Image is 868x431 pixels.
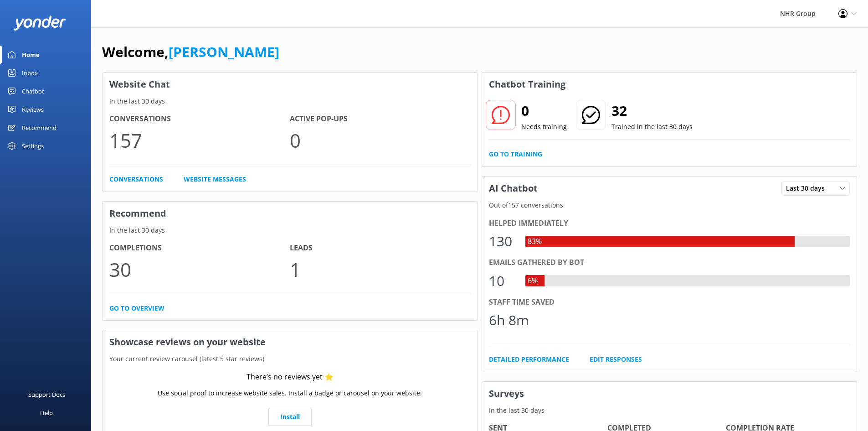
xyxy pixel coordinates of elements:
span: Last 30 days [786,183,830,193]
p: 0 [290,125,470,156]
div: Support Docs [28,385,65,404]
div: Recommend [22,119,56,137]
h3: Chatbot Training [482,73,572,96]
a: Install [268,408,312,426]
h4: Active Pop-ups [290,113,470,125]
div: Helped immediately [489,218,850,229]
h4: Conversations [109,113,290,125]
div: 10 [489,270,516,292]
h1: Welcome, [102,41,279,63]
h3: AI Chatbot [482,177,544,200]
p: In the last 30 days [103,96,478,106]
div: Emails gathered by bot [489,257,850,269]
div: Help [40,404,53,422]
div: Reviews [22,100,44,119]
h4: Completions [109,242,290,254]
h3: Surveys [482,382,857,405]
img: yonder-white-logo.png [14,16,66,31]
h3: Recommend [103,202,478,225]
p: Trained in the last 30 days [611,122,693,132]
a: Go to Training [489,149,542,159]
div: Home [22,46,40,64]
p: In the last 30 days [103,225,478,235]
div: Chatbot [22,82,44,100]
a: Go to overview [109,303,164,313]
div: Inbox [22,64,38,82]
p: Use social proof to increase website sales. Install a badge or carousel on your website. [158,388,422,398]
h3: Website Chat [103,73,478,96]
a: [PERSON_NAME] [169,42,279,61]
div: Settings [22,137,44,155]
h2: 0 [521,100,567,122]
p: Needs training [521,122,567,132]
div: 6% [525,275,540,287]
p: 157 [109,125,290,156]
div: There’s no reviews yet ⭐ [247,371,334,383]
div: 83% [525,236,544,248]
h3: Showcase reviews on your website [103,330,478,354]
a: Conversations [109,174,163,184]
a: Edit Responses [590,354,642,364]
p: Out of 157 conversations [482,200,857,210]
div: 6h 8m [489,309,529,331]
h2: 32 [611,100,693,122]
p: In the last 30 days [482,405,857,415]
p: Your current review carousel (latest 5 star reviews) [103,354,478,364]
a: Detailed Performance [489,354,569,364]
p: 1 [290,254,470,285]
h4: Leads [290,242,470,254]
div: Staff time saved [489,296,850,308]
a: Website Messages [184,174,246,184]
p: 30 [109,254,290,285]
div: 130 [489,230,516,252]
